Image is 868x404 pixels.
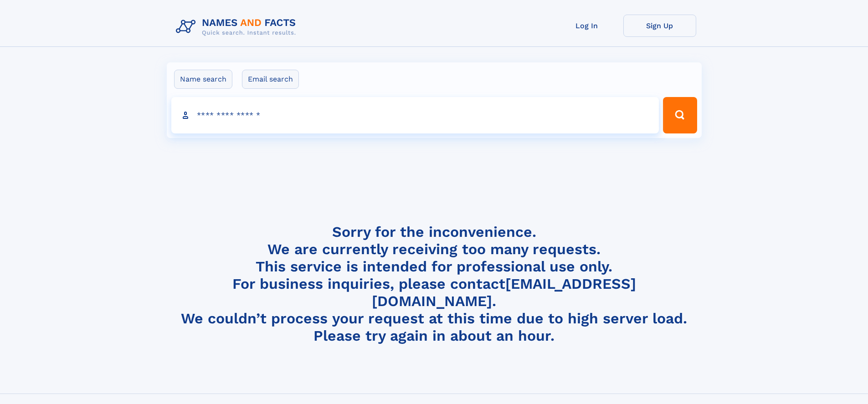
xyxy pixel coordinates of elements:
[623,15,696,37] a: Sign Up
[242,70,299,89] label: Email search
[172,15,303,39] img: Logo Names and Facts
[550,15,623,37] a: Log In
[171,97,659,133] input: search input
[372,275,636,310] a: [EMAIL_ADDRESS][DOMAIN_NAME]
[172,223,696,345] h4: Sorry for the inconvenience. We are currently receiving too many requests. This service is intend...
[174,70,232,89] label: Name search
[663,97,697,133] button: Search Button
